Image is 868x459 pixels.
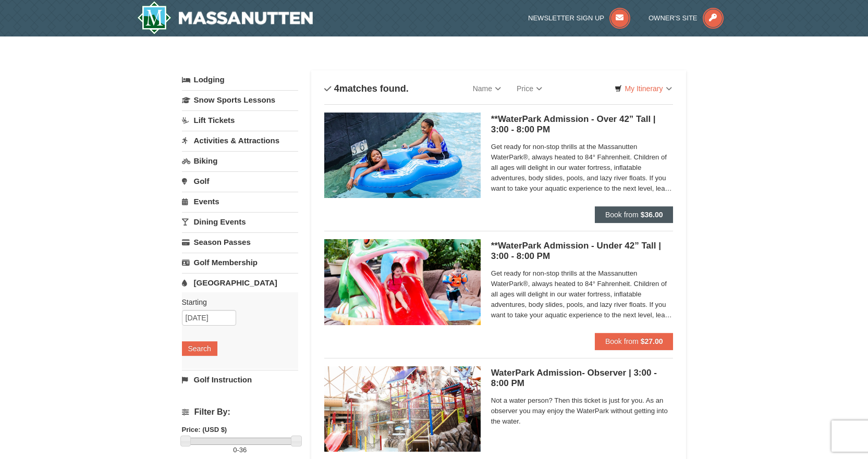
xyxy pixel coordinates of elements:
span: 0 [233,446,237,454]
a: Snow Sports Lessons [182,90,298,109]
a: Price [509,78,550,99]
a: Owner's Site [649,14,724,22]
h5: **WaterPark Admission - Under 42” Tall | 3:00 - 8:00 PM [491,241,674,262]
span: Newsletter Sign Up [528,14,604,22]
a: [GEOGRAPHIC_DATA] [182,273,298,292]
a: My Itinerary [608,81,678,96]
img: 6619917-1066-60f46fa6.jpg [324,366,481,452]
button: Book from $27.00 [595,333,674,350]
a: Biking [182,151,298,170]
a: Lodging [182,70,298,89]
span: 36 [239,446,247,454]
h4: matches found. [324,83,409,94]
strong: $27.00 [641,337,663,345]
button: Search [182,341,217,356]
h5: WaterPark Admission- Observer | 3:00 - 8:00 PM [491,368,674,389]
a: Dining Events [182,212,298,231]
span: Not a water person? Then this ticket is just for you. As an observer you may enjoy the WaterPark ... [491,395,674,427]
img: 6619917-1062-d161e022.jpg [324,239,481,325]
img: 6619917-1058-293f39d8.jpg [324,113,481,198]
a: Newsletter Sign Up [528,14,630,22]
strong: $36.00 [641,210,663,219]
a: Golf Instruction [182,370,298,389]
a: Lift Tickets [182,110,298,130]
img: Massanutten Resort Logo [137,1,313,34]
h4: Filter By: [182,407,298,417]
span: Owner's Site [649,14,698,22]
a: Golf [182,171,298,191]
a: Golf Membership [182,253,298,272]
label: Starting [182,297,290,307]
a: Activities & Attractions [182,131,298,150]
span: Book from [605,210,639,219]
a: Season Passes [182,232,298,252]
span: 4 [334,83,339,94]
span: Get ready for non-stop thrills at the Massanutten WaterPark®, always heated to 84° Fahrenheit. Ch... [491,268,674,320]
button: Book from $36.00 [595,206,674,223]
a: Massanutten Resort [137,1,313,34]
a: Name [465,78,509,99]
span: Get ready for non-stop thrills at the Massanutten WaterPark®, always heated to 84° Fahrenheit. Ch... [491,142,674,194]
h5: **WaterPark Admission - Over 42” Tall | 3:00 - 8:00 PM [491,114,674,135]
label: - [182,445,298,455]
strong: Price: (USD $) [182,426,227,433]
span: Book from [605,337,639,345]
a: Events [182,192,298,211]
